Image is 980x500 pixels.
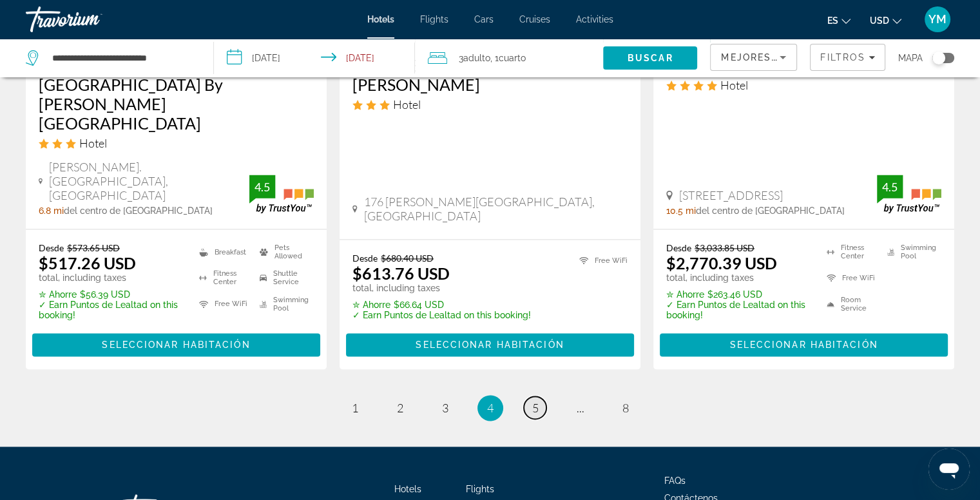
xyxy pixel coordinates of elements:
div: 3 star Hotel [352,97,628,111]
a: Seleccionar habitación [346,336,634,350]
span: YM [928,13,946,26]
div: 4.5 [877,179,903,195]
del: $573.65 USD [67,242,120,253]
span: Filtros [820,52,865,63]
li: Free WiFi [820,268,881,287]
a: Flights [420,14,448,24]
span: Cuarto [499,53,526,63]
button: Change currency [870,11,901,30]
span: del centro de [GEOGRAPHIC_DATA] [696,206,845,216]
span: ✮ Ahorre [352,300,390,310]
button: Select check in and out date [214,39,415,77]
p: $66.64 USD [352,300,531,310]
mat-select: Sort by [721,50,786,65]
span: 8 [622,401,629,415]
span: Seleccionar habitación [729,340,878,350]
p: ✓ Earn Puntos de Lealtad on this booking! [666,300,811,320]
span: 6.8 mi [39,206,64,216]
span: 10.5 mi [666,206,696,216]
span: Hotel [393,97,421,111]
a: Hotels [394,484,421,494]
span: es [827,15,838,26]
li: Shuttle Service [253,268,314,287]
a: Seleccionar habitación [660,336,948,350]
span: ... [577,401,584,415]
p: ✓ Earn Puntos de Lealtad on this booking! [39,300,183,320]
p: ✓ Earn Puntos de Lealtad on this booking! [352,310,531,320]
li: Swimming Pool [253,294,314,314]
span: , 1 [490,49,526,67]
p: $56.39 USD [39,289,183,300]
div: 3 star Hotel [39,136,314,150]
a: Travorium [26,3,155,36]
img: TrustYou guest rating badge [877,175,941,213]
span: 5 [532,401,539,415]
div: 4.5 [249,179,275,195]
a: [PERSON_NAME][GEOGRAPHIC_DATA] By [PERSON_NAME][GEOGRAPHIC_DATA] [39,55,314,133]
span: del centro de [GEOGRAPHIC_DATA] [64,206,213,216]
span: 3 [442,401,448,415]
p: total, including taxes [352,283,531,293]
a: Activities [576,14,613,24]
button: Seleccionar habitación [32,333,320,356]
button: Toggle map [923,52,954,64]
ins: $517.26 USD [39,253,136,273]
span: 176 [PERSON_NAME][GEOGRAPHIC_DATA], [GEOGRAPHIC_DATA] [364,195,628,223]
span: 1 [352,401,358,415]
div: 4 star Hotel [666,78,941,92]
span: Seleccionar habitación [102,340,250,350]
span: 4 [487,401,494,415]
a: Hotels [367,14,394,24]
span: Desde [352,253,378,264]
span: Buscar [628,53,673,63]
a: Cruises [519,14,550,24]
button: Seleccionar habitación [346,333,634,356]
button: Travelers: 3 adults, 0 children [415,39,603,77]
del: $3,033.85 USD [695,242,754,253]
li: Fitness Center [820,242,881,262]
iframe: Botón para iniciar la ventana de mensajería [928,448,970,490]
span: ✮ Ahorre [666,289,704,300]
li: Pets Allowed [253,242,314,262]
input: Search hotel destination [51,48,194,68]
li: Room Service [820,294,881,314]
span: Seleccionar habitación [416,340,564,350]
span: Desde [666,242,691,253]
p: total, including taxes [39,273,183,283]
span: Mejores descuentos [721,52,850,63]
span: USD [870,15,889,26]
span: Hotel [79,136,107,150]
a: Cars [474,14,494,24]
button: Change language [827,11,850,30]
ins: $2,770.39 USD [666,253,777,273]
nav: Pagination [26,395,954,421]
span: Hotel [720,78,748,92]
ins: $613.76 USD [352,264,450,283]
li: Breakfast [193,242,253,262]
span: 2 [397,401,403,415]
button: Filters [810,44,885,71]
li: Swimming Pool [881,242,941,262]
li: Free WiFi [193,294,253,314]
a: FAQs [664,476,686,486]
a: Seleccionar habitación [32,336,320,350]
span: Adulto [463,53,490,63]
span: Desde [39,242,64,253]
button: Search [603,46,697,70]
button: Seleccionar habitación [660,333,948,356]
span: [STREET_ADDRESS] [679,188,783,202]
span: Mapa [898,49,923,67]
li: Fitness Center [193,268,253,287]
img: TrustYou guest rating badge [249,175,314,213]
del: $680.40 USD [381,253,434,264]
a: Flights [466,484,494,494]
